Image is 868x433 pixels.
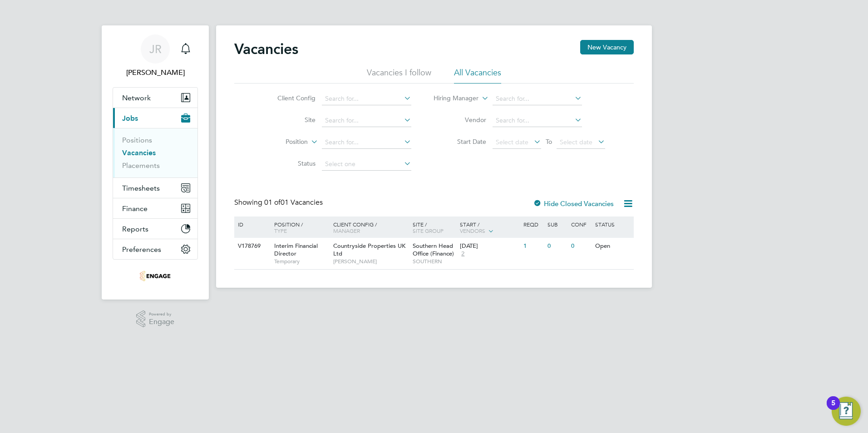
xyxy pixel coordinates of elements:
[367,67,431,84] li: Vacancies I follow
[426,94,478,103] label: Hiring Manager
[264,198,323,207] span: 01 Vacancies
[236,238,267,255] div: V178769
[263,116,316,124] label: Site
[545,216,569,232] div: Sub
[460,250,466,258] span: 2
[234,198,325,207] div: Showing
[122,245,161,254] span: Preferences
[122,136,152,144] a: Positions
[434,138,486,146] label: Start Date
[569,216,592,232] div: Conf
[593,216,632,232] div: Status
[545,238,569,255] div: 0
[274,258,329,265] span: Temporary
[102,25,209,300] nav: Main navigation
[413,242,454,257] span: Southern Head Office (Finance)
[149,310,174,318] span: Powered by
[413,258,456,265] span: SOUTHERN
[322,93,411,105] input: Search for...
[234,40,298,58] h2: Vacancies
[460,242,519,250] div: [DATE]
[113,88,197,108] button: Network
[122,148,156,157] a: Vacancies
[122,225,148,233] span: Reports
[113,178,197,198] button: Timesheets
[533,199,614,208] label: Hide Closed Vacancies
[460,227,485,234] span: Vendors
[322,158,411,171] input: Select one
[543,136,555,148] span: To
[831,403,835,415] div: 5
[149,318,174,326] span: Engage
[493,93,582,105] input: Search for...
[149,43,162,55] span: JR
[136,310,175,328] a: Powered byEngage
[113,128,197,177] div: Jobs
[113,219,197,239] button: Reports
[560,138,592,146] span: Select date
[832,397,861,426] button: Open Resource Center, 5 new notifications
[410,216,458,238] div: Site /
[122,114,138,123] span: Jobs
[333,242,405,257] span: Countryside Properties UK Ltd
[256,138,308,147] label: Position
[122,184,160,192] span: Timesheets
[493,114,582,127] input: Search for...
[521,238,545,255] div: 1
[331,216,410,238] div: Client Config /
[113,198,197,218] button: Finance
[122,93,151,102] span: Network
[413,227,444,234] span: Site Group
[322,114,411,127] input: Search for...
[333,227,360,234] span: Manager
[140,269,170,283] img: tglsearch-logo-retina.png
[274,242,318,257] span: Interim Financial Director
[113,34,198,78] a: JR[PERSON_NAME]
[569,238,592,255] div: 0
[113,108,197,128] button: Jobs
[267,216,331,238] div: Position /
[496,138,528,146] span: Select date
[236,216,267,232] div: ID
[521,216,545,232] div: Reqd
[264,198,281,207] span: 01 of
[113,67,198,78] span: Joanna Rogers
[580,40,634,54] button: New Vacancy
[454,67,501,84] li: All Vacancies
[113,239,197,259] button: Preferences
[322,136,411,149] input: Search for...
[333,258,408,265] span: [PERSON_NAME]
[263,159,316,167] label: Status
[122,161,160,170] a: Placements
[113,269,198,283] a: Go to home page
[593,238,632,255] div: Open
[274,227,287,234] span: Type
[263,94,316,102] label: Client Config
[458,216,521,239] div: Start /
[434,116,486,124] label: Vendor
[122,204,148,213] span: Finance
